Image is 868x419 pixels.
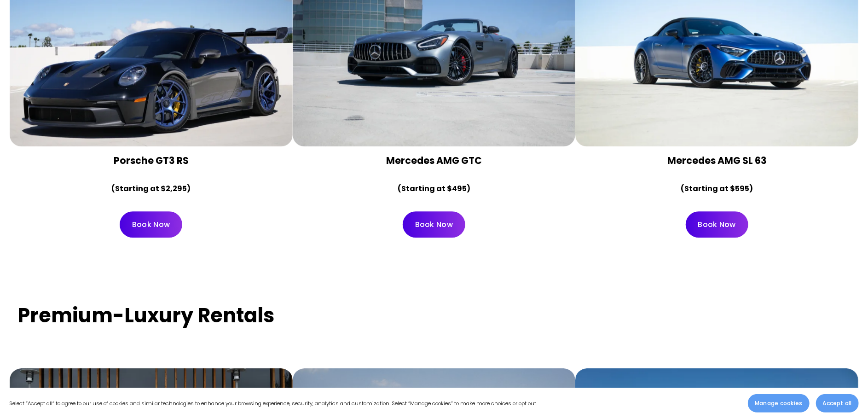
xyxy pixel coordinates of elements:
[748,394,809,413] button: Manage cookies
[398,183,470,194] strong: (Starting at $495)
[823,399,852,407] span: Accept all
[17,302,274,329] strong: Premium-Luxury Rentals
[667,154,767,167] strong: Mercedes AMG SL 63
[9,399,537,408] p: Select “Accept all” to agree to our use of cookies and similar technologies to enhance your brows...
[120,211,182,238] a: Book Now
[681,183,753,194] strong: (Starting at $595)
[686,211,748,238] a: Book Now
[816,394,859,413] button: Accept all
[755,399,802,407] span: Manage cookies
[114,154,189,167] strong: Porsche GT3 RS
[403,211,465,238] a: Book Now
[386,154,482,167] strong: Mercedes AMG GTC
[111,183,191,194] strong: (Starting at $2,295)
